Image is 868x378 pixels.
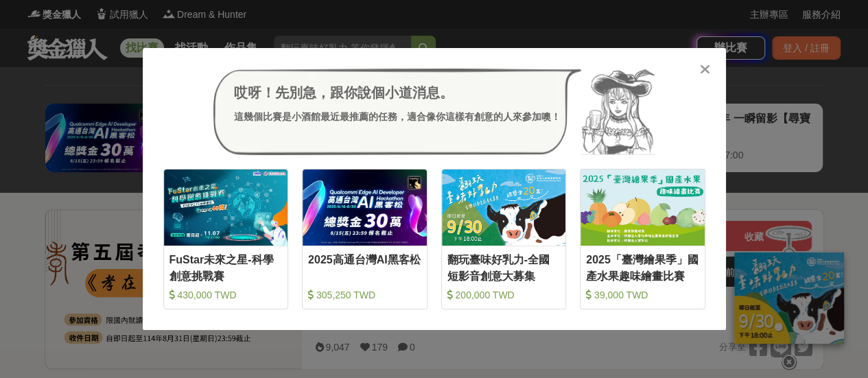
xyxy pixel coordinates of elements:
[169,252,283,283] div: FuStar未來之星-科學創意挑戰賽
[441,169,567,309] a: Cover Image翻玩臺味好乳力-全國短影音創意大募集 200,000 TWD
[447,252,561,283] div: 翻玩臺味好乳力-全國短影音創意大募集
[169,288,283,302] div: 430,000 TWD
[447,288,561,302] div: 200,000 TWD
[234,82,561,103] div: 哎呀！先別急，跟你說個小道消息。
[586,252,699,283] div: 2025「臺灣繪果季」國產水果趣味繪畫比賽
[442,169,566,246] img: Cover Image
[586,288,699,302] div: 39,000 TWD
[580,169,705,309] a: Cover Image2025「臺灣繪果季」國產水果趣味繪畫比賽 39,000 TWD
[302,169,427,309] a: Cover Image2025高通台灣AI黑客松 305,250 TWD
[308,252,421,283] div: 2025高通台灣AI黑客松
[303,169,427,246] img: Cover Image
[581,69,655,155] img: Avatar
[163,169,289,309] a: Cover ImageFuStar未來之星-科學創意挑戰賽 430,000 TWD
[580,169,705,246] img: Cover Image
[308,288,421,302] div: 305,250 TWD
[234,110,561,124] div: 這幾個比賽是小酒館最近最推薦的任務，適合像你這樣有創意的人來參加噢！
[164,169,288,246] img: Cover Image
